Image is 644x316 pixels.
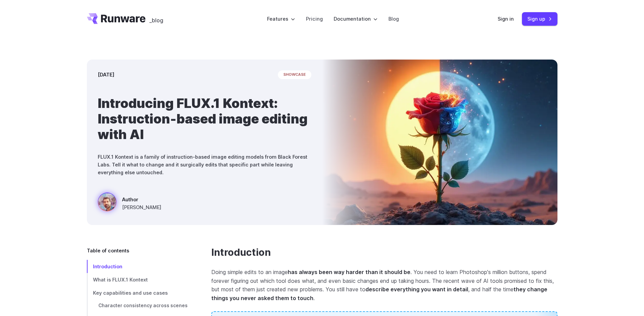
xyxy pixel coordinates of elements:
label: Documentation [334,15,378,23]
h1: Introducing FLUX.1 Kontext: Instruction-based image editing with AI [98,95,311,142]
strong: has always been way harder than it should be [288,269,410,275]
span: Introduction [93,264,122,269]
span: Character consistency across scenes [98,303,188,308]
span: Table of contents [87,247,129,254]
label: Features [267,15,295,23]
a: Character consistency across scenes [87,299,190,312]
strong: describe everything you want in detail [365,286,468,293]
a: _blog [149,13,163,24]
a: Surreal rose in a desert landscape, split between day and night with the sun and moon aligned beh... [98,193,161,214]
span: showcase [278,70,311,79]
span: _blog [149,18,163,23]
a: Introduction [211,247,271,258]
p: FLUX.1 Kontext is a family of instruction-based image editing models from Black Forest Labs. Tell... [98,153,311,176]
a: Sign up [522,12,557,25]
a: Introduction [87,260,190,273]
span: Author [122,196,161,203]
time: [DATE] [98,71,114,78]
a: Key capabilities and use cases [87,286,190,299]
a: What is FLUX.1 Kontext [87,273,190,286]
a: Sign in [498,15,514,23]
span: What is FLUX.1 Kontext [93,277,148,283]
p: Doing simple edits to an image . You need to learn Photoshop's million buttons, spend forever fig... [211,268,557,302]
img: Surreal rose in a desert landscape, split between day and night with the sun and moon aligned beh... [322,60,557,225]
span: Key capabilities and use cases [93,290,168,296]
a: Blog [388,15,399,23]
a: Pricing [306,15,323,23]
a: Go to / [87,13,146,24]
span: [PERSON_NAME] [122,203,161,211]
